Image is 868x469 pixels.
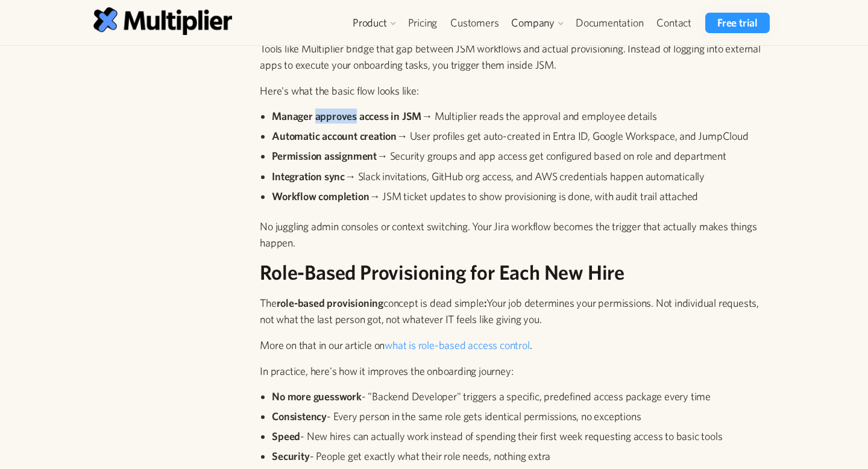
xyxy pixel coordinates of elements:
li: - People get exactly what their role needs, nothing extra [272,449,775,464]
strong: role-based provisioning [277,297,383,309]
a: Documentation [569,13,650,33]
strong: : [484,297,487,309]
strong: Workflow completion [272,190,369,203]
p: Here's what the basic flow looks like: [260,83,775,99]
a: Contact [650,13,698,33]
div: Company [505,13,569,33]
strong: Manager approves access in JSM [272,110,421,122]
h2: Role-Based Provisioning for Each New Hire [260,260,775,285]
div: Company [511,16,555,30]
li: → Multiplier reads the approval and employee details [272,109,775,124]
li: → Slack invitations, GitHub org access, and AWS credentials happen automatically [272,169,775,184]
a: what is role-based access control [385,339,529,351]
a: Free trial [705,13,770,33]
strong: Automatic account creation [272,130,397,142]
li: - Every person in the same role gets identical permissions, no exceptions [272,409,775,424]
a: Customers [444,13,505,33]
a: Pricing [401,13,444,33]
strong: No more guesswork [272,390,362,403]
strong: Consistency [272,410,327,423]
li: → Security groups and app access get configured based on role and department [272,148,775,163]
strong: Integration sync [272,170,345,183]
strong: Security [272,450,309,462]
div: Product [347,13,401,33]
li: - "Backend Developer" triggers a specific, predefined access package every time [272,389,775,404]
p: Tools like Multiplier bridge that gap between JSM workflows and actual provisioning. Instead of l... [260,40,775,73]
p: The concept is dead simple Your job determines your permissions. Not individual requests, not wha... [260,295,775,327]
p: No juggling admin consoles or context switching. Your Jira workflow becomes the trigger that actu... [260,218,775,251]
strong: Permission assignment [272,150,377,162]
strong: Speed [272,430,300,442]
p: More on that in our article on . [260,337,775,353]
li: → JSM ticket updates to show provisioning is done, with audit trail attached [272,189,775,204]
li: → User profiles get auto-created in Entra ID, Google Workspace, and JumpCloud [272,128,775,143]
p: In practice, here's how it improves the onboarding journey: [260,363,775,379]
div: Product [353,16,387,30]
li: - New hires can actually work instead of spending their first week requesting access to basic tools [272,429,775,444]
